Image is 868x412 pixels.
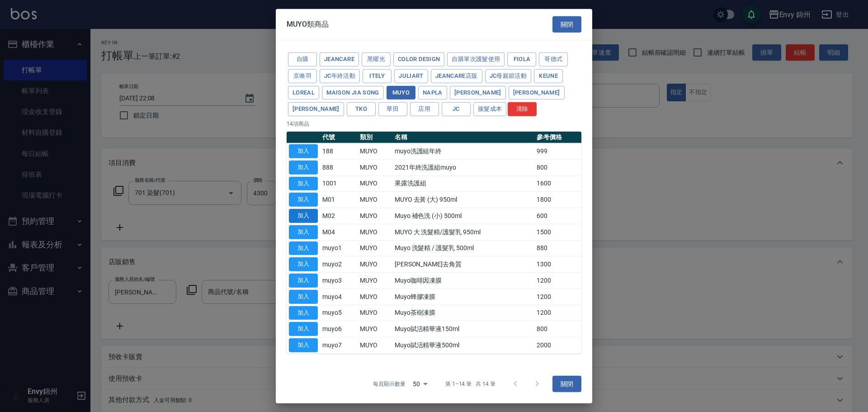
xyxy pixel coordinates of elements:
button: KEUNE [534,69,563,83]
button: 加入 [289,290,318,304]
td: muyo4 [320,289,358,305]
button: TKO [347,102,376,116]
td: 1600 [534,175,581,192]
td: 1500 [534,224,581,240]
td: MUYO [358,143,392,159]
td: muyo5 [320,305,358,321]
td: MUYO 大 洗髮精/護髮乳 950ml [392,224,535,240]
button: 加入 [289,338,318,352]
td: 1800 [534,192,581,208]
td: 188 [320,143,358,159]
td: MUYO [358,272,392,289]
th: 參考價格 [534,132,581,143]
td: Muyo咖啡因凍膜 [392,272,535,289]
th: 類別 [358,132,392,143]
p: 每頁顯示數量 [373,380,406,388]
button: JC年終活動 [320,69,360,83]
td: MUYO [358,192,392,208]
td: muyo3 [320,272,358,289]
button: 加入 [289,241,318,255]
button: JC母親節活動 [485,69,532,83]
td: 600 [534,208,581,224]
button: 加入 [289,225,318,239]
p: 第 1–14 筆 共 14 筆 [445,380,495,388]
td: [PERSON_NAME]去角質 [392,256,535,273]
td: MUYO [358,305,392,321]
button: 自購單次護髮使用 [447,52,505,66]
td: MUYO [358,289,392,305]
div: 50 [409,372,431,396]
button: Fiola [507,52,536,66]
td: MUYO [358,224,392,240]
button: 華田 [378,102,407,116]
button: 店用 [410,102,439,116]
td: 999 [534,143,581,159]
button: 加入 [289,257,318,271]
button: 加入 [289,161,318,175]
td: 800 [534,321,581,337]
td: MUYO [358,256,392,273]
td: 800 [534,159,581,175]
button: ITELY [363,69,392,83]
td: muyo6 [320,321,358,337]
td: 2000 [534,337,581,353]
td: Muyo蜂膠凍膜 [392,289,535,305]
td: muyo2 [320,256,358,273]
th: 代號 [320,132,358,143]
button: JC [442,102,471,116]
td: MUYO 去黃 (大) 950ml [392,192,535,208]
td: MUYO [358,175,392,192]
td: 2021年終洗護組muyo [392,159,535,175]
button: 加入 [289,322,318,336]
button: 自購 [288,52,317,66]
button: MUYO [387,85,415,99]
td: Muyo 洗髮精 / 護髮乳 500ml [392,240,535,256]
button: 加入 [289,193,318,207]
td: muyo洗護組年終 [392,143,535,159]
button: 加入 [289,274,318,288]
td: 1300 [534,256,581,273]
td: muyo1 [320,240,358,256]
button: Maison Jia Song [322,85,384,99]
button: JuliArt [394,69,428,83]
td: 880 [534,240,581,256]
td: 1200 [534,272,581,289]
td: M02 [320,208,358,224]
td: MUYO [358,208,392,224]
button: 關閉 [552,16,581,33]
td: Muyo 補色洗 (小) 500ml [392,208,535,224]
button: Loreal [288,85,319,99]
button: JeanCare店販 [431,69,482,83]
button: 加入 [289,176,318,190]
td: Muyo茶樹凍膜 [392,305,535,321]
td: Muyo賦活精華液150ml [392,321,535,337]
td: MUYO [358,159,392,175]
td: MUYO [358,321,392,337]
p: 14 項商品 [287,120,581,128]
span: MUYO類商品 [287,20,329,29]
td: muyo7 [320,337,358,353]
button: 黑曜光 [362,52,391,66]
button: 接髮成本 [473,102,507,116]
th: 名稱 [392,132,535,143]
button: color design [393,52,444,66]
button: 哥德式 [539,52,568,66]
button: [PERSON_NAME] [450,85,506,99]
td: 1200 [534,305,581,321]
button: 加入 [289,306,318,320]
button: JeanCare [320,52,359,66]
button: 關閉 [552,375,581,392]
td: MUYO [358,337,392,353]
button: 加入 [289,209,318,223]
td: 888 [320,159,358,175]
td: M01 [320,192,358,208]
td: Muyo賦活精華液500ml [392,337,535,353]
button: Napla [418,85,447,99]
td: 1001 [320,175,358,192]
button: 加入 [289,144,318,158]
button: [PERSON_NAME] [509,85,565,99]
td: 果露洗護組 [392,175,535,192]
td: M04 [320,224,358,240]
button: 清除 [508,102,537,116]
button: [PERSON_NAME] [288,102,344,116]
